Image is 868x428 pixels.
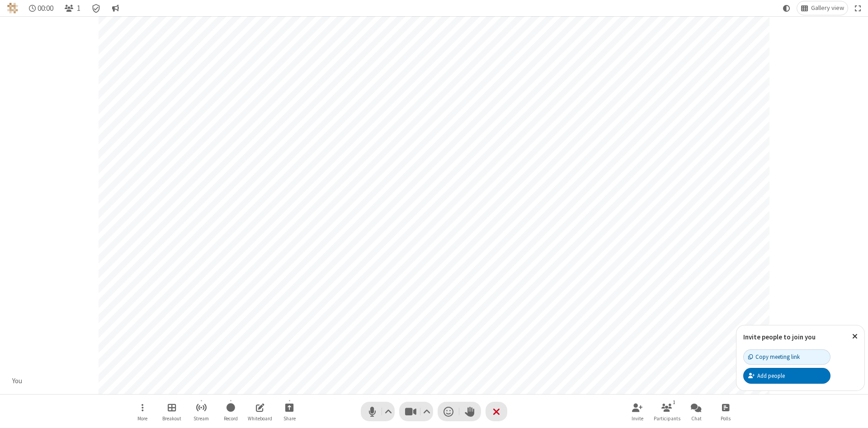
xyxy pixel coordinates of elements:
div: You [9,376,26,386]
span: Chat [691,416,702,421]
button: Using system theme [779,1,794,15]
span: Polls [721,416,731,421]
div: Copy meeting link [748,353,800,361]
span: Gallery view [811,5,844,12]
button: Stop video (Alt+V) [399,402,433,421]
button: Open menu [129,399,156,424]
button: Open shared whiteboard [246,399,274,424]
span: Stream [193,416,209,421]
span: Record [224,416,238,421]
button: Start streaming [188,399,215,424]
button: Close popover [845,325,864,348]
button: Manage Breakout Rooms [158,399,185,424]
span: Participants [654,416,680,421]
button: End or leave meeting [486,402,507,421]
span: Invite [632,416,643,421]
span: Share [283,416,296,421]
button: Open participant list [653,399,680,424]
button: Start sharing [276,399,303,424]
button: Fullscreen [851,1,865,15]
button: Video setting [421,402,433,421]
button: Copy meeting link [743,349,830,365]
button: Start recording [217,399,244,424]
button: Conversation [108,1,123,15]
label: Invite people to join you [743,333,816,341]
button: Invite participants (Alt+I) [624,399,651,424]
span: Breakout [162,416,181,421]
button: Audio settings [382,402,395,421]
button: Send a reaction [438,402,459,421]
img: QA Selenium DO NOT DELETE OR CHANGE [7,3,18,14]
button: Change layout [797,1,848,15]
div: Timer [25,1,57,15]
button: Open participant list [61,1,84,15]
button: Open chat [683,399,710,424]
button: Open poll [712,399,739,424]
div: 1 [670,398,678,406]
div: Meeting details Encryption enabled [88,1,105,15]
span: More [137,416,147,421]
span: Whiteboard [248,416,272,421]
span: 00:00 [38,4,53,13]
span: 1 [77,4,80,13]
button: Raise hand [459,402,481,421]
button: Add people [743,368,830,383]
button: Mute (Alt+A) [361,402,395,421]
